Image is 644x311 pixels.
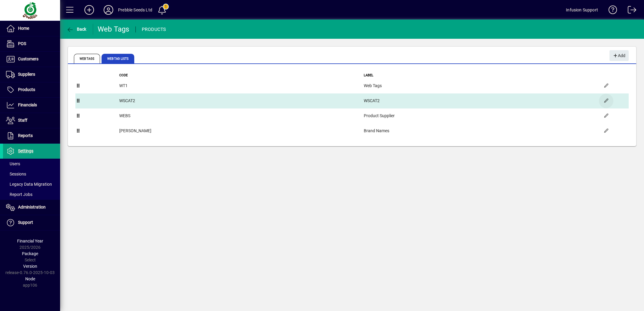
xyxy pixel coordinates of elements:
a: Sessions [3,169,60,179]
td: WEBS [119,108,363,123]
a: Financials [3,98,60,113]
div: Infusion Support [566,5,598,15]
button: Edit [599,94,613,108]
span: Products [18,87,35,92]
span: Support [18,220,33,225]
button: Add [80,5,99,15]
span: Reports [18,133,33,138]
a: Support [3,215,60,230]
a: Staff [3,113,60,128]
td: WSCAT2 [363,93,599,108]
span: Users [6,161,20,166]
div: PRODUCTS [142,25,166,34]
span: Package [22,251,38,256]
div: Web Tags [98,24,129,34]
td: WT1 [119,78,363,93]
td: Brand Names [363,123,599,139]
span: Web Tag Lists [102,54,134,63]
a: Logout [623,1,636,21]
a: Suppliers [3,67,60,82]
a: Report Jobs [3,189,60,200]
a: Administration [3,200,60,215]
a: Reports [3,128,60,143]
span: Customers [18,56,38,61]
a: Products [3,82,60,97]
div: Prebble Seeds Ltd [118,5,152,15]
span: Administration [18,205,46,209]
a: Users [3,159,60,169]
td: [PERSON_NAME] [119,123,363,139]
td: WSCAT2 [119,93,363,108]
button: Add [609,50,629,61]
span: Report Jobs [6,192,32,197]
span: Node [25,276,35,281]
span: Back [66,27,87,32]
a: POS [3,36,60,51]
span: Web Tags [74,54,100,63]
button: Edit [599,109,613,123]
span: Settings [18,148,33,153]
a: Legacy Data Migration [3,179,60,189]
button: Back [65,24,88,35]
span: Home [18,26,29,31]
span: Financial Year [17,239,43,243]
span: Staff [18,118,27,123]
button: Profile [99,5,118,15]
button: Edit [599,79,613,93]
a: Home [3,21,60,36]
button: Edit [599,124,613,138]
span: Financials [18,102,37,107]
span: Version [23,264,37,269]
span: Legacy Data Migration [6,182,52,187]
th: Code [119,73,363,78]
span: Suppliers [18,72,35,77]
a: Customers [3,52,60,67]
span: Add [612,51,625,61]
span: Sessions [6,172,26,176]
a: Knowledge Base [604,1,617,21]
app-page-header-button: Back [60,24,93,35]
td: Web Tags [363,78,599,93]
td: Product Supplier [363,108,599,123]
th: Label [363,73,599,78]
span: POS [18,41,26,46]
